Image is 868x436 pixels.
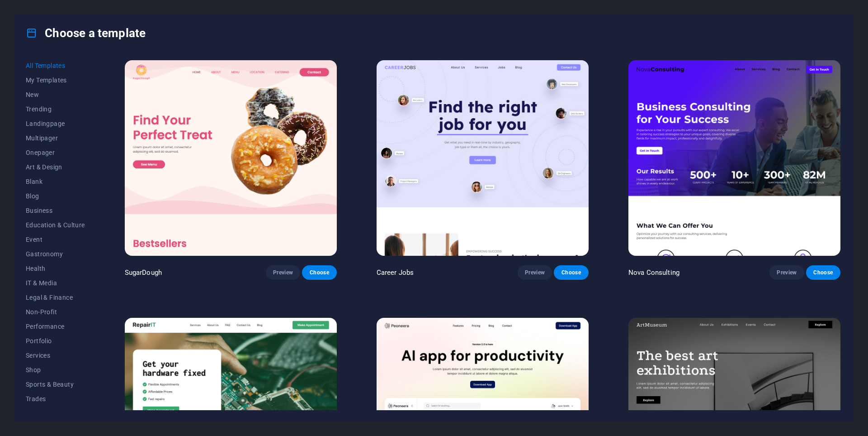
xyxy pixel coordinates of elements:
button: New [26,87,85,102]
button: Services [26,348,85,363]
span: Gastronomy [26,250,85,258]
span: Trending [26,105,85,113]
span: Education & Culture [26,221,85,229]
span: Sports & Beauty [26,381,85,388]
button: Blank [26,174,85,189]
button: Blog [26,189,85,203]
button: Choose [554,265,588,280]
span: Blank [26,178,85,185]
button: Trades [26,392,85,406]
span: Non-Profit [26,308,85,316]
button: Choose [302,265,336,280]
button: My Templates [26,73,85,87]
button: All Templates [26,58,85,73]
span: Preview [273,269,293,276]
span: New [26,91,85,98]
span: Choose [561,269,581,276]
button: Non-Profit [26,305,85,319]
span: Multipager [26,134,85,142]
span: Blog [26,192,85,200]
button: Preview [769,265,804,280]
img: SugarDough [125,60,337,256]
span: Preview [777,269,797,276]
button: Performance [26,319,85,334]
span: Choose [813,269,833,276]
button: Landingpage [26,116,85,131]
button: Shop [26,363,85,377]
button: Business [26,203,85,218]
span: All Templates [26,62,85,69]
span: Preview [525,269,545,276]
p: Career Jobs [377,268,414,277]
button: Preview [266,265,300,280]
img: Nova Consulting [628,60,840,256]
span: Business [26,207,85,214]
button: Legal & Finance [26,290,85,305]
span: Legal & Finance [26,294,85,301]
p: SugarDough [125,268,162,277]
button: IT & Media [26,276,85,290]
span: IT & Media [26,279,85,287]
span: Shop [26,366,85,374]
span: Event [26,236,85,243]
span: Health [26,265,85,272]
span: My Templates [26,77,85,84]
span: Portfolio [26,337,85,345]
button: Travel [26,406,85,421]
button: Health [26,261,85,276]
button: Event [26,232,85,247]
button: Trending [26,102,85,116]
span: Travel [26,410,85,417]
button: Preview [518,265,552,280]
button: Portfolio [26,334,85,348]
span: Trades [26,395,85,402]
span: Art & Design [26,163,85,171]
img: Career Jobs [377,60,589,256]
span: Onepager [26,149,85,156]
button: Choose [806,265,840,280]
button: Art & Design [26,160,85,174]
button: Education & Culture [26,218,85,232]
button: Onepager [26,145,85,160]
button: Sports & Beauty [26,377,85,392]
span: Performance [26,323,85,330]
button: Gastronomy [26,247,85,261]
span: Landingpage [26,120,85,127]
span: Services [26,352,85,359]
span: Choose [309,269,329,276]
p: Nova Consulting [628,268,679,277]
button: Multipager [26,131,85,145]
h4: Choose a template [26,26,146,40]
